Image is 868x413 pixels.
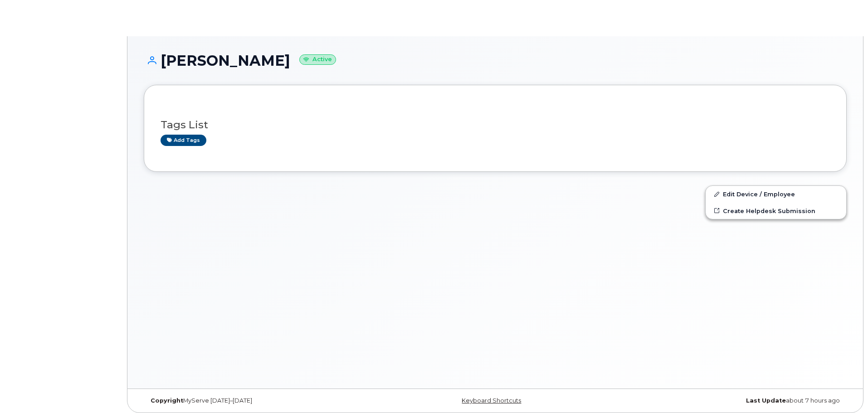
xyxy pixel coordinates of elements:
a: Add tags [161,135,206,146]
div: MyServe [DATE]–[DATE] [144,397,378,404]
div: about 7 hours ago [612,397,847,404]
strong: Last Update [746,397,786,404]
small: Active [299,54,336,65]
h3: Tags List [161,119,830,131]
a: Keyboard Shortcuts [462,397,521,404]
h1: [PERSON_NAME] [144,53,847,68]
strong: Copyright [151,397,183,404]
a: Edit Device / Employee [706,186,846,202]
a: Create Helpdesk Submission [706,203,846,219]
